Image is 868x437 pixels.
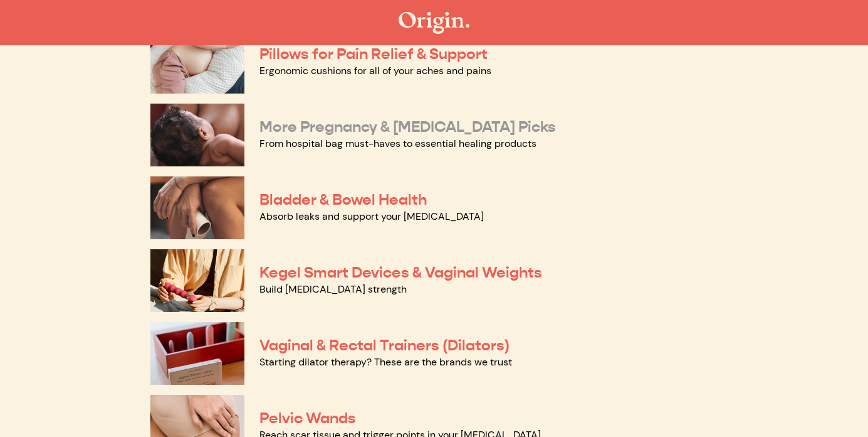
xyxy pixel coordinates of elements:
[259,355,512,369] a: Starting dilator therapy? These are the brands we trust
[259,64,491,77] a: Ergonomic cushions for all of your aches and pains
[259,283,407,296] a: Build [MEDICAL_DATA] strength
[150,176,244,239] img: Bladder & Bowel Health
[259,190,427,209] a: Bladder & Bowel Health
[150,104,244,166] img: More Pregnancy & Postpartum Picks
[259,117,556,136] a: More Pregnancy & [MEDICAL_DATA] Picks
[259,263,542,282] a: Kegel Smart Devices & Vaginal Weights
[399,12,469,34] img: The Origin Shop
[259,210,484,223] a: Absorb leaks and support your [MEDICAL_DATA]
[150,249,244,312] img: Kegel Smart Devices & Vaginal Weights
[259,137,536,150] a: From hospital bag must-haves to essential healing products
[150,322,244,385] img: Vaginal & Rectal Trainers (Dilators)
[259,409,356,428] a: Pelvic Wands
[259,45,488,63] a: Pillows for Pain Relief & Support
[150,31,244,94] img: Pillows for Pain Relief & Support
[259,336,510,355] a: Vaginal & Rectal Trainers (Dilators)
